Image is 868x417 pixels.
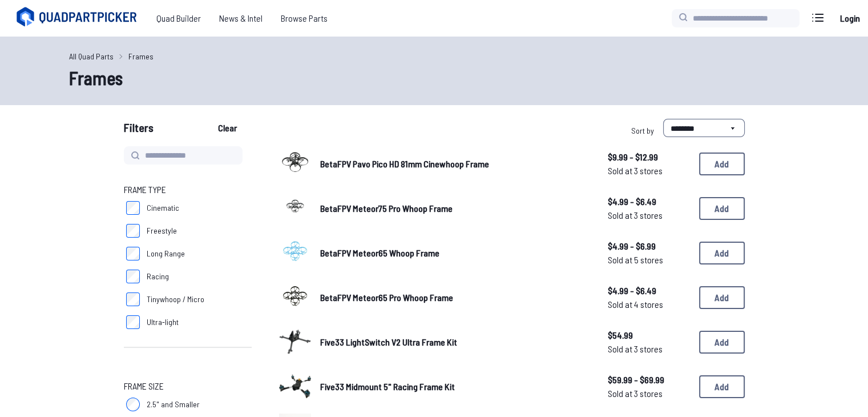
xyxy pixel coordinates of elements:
a: All Quad Parts [69,50,114,62]
input: Racing [126,270,140,283]
img: image [279,280,311,312]
button: Add [699,153,745,175]
input: Cinematic [126,201,140,215]
button: Add [699,242,745,264]
span: $54.99 [608,328,690,342]
img: image [279,191,311,223]
a: BetaFPV Meteor65 Whoop Frame [320,246,590,260]
img: image [279,324,311,356]
span: Five33 Midmount 5" Racing Frame Kit [320,381,455,392]
a: image [279,280,311,315]
img: image [279,235,311,267]
span: Sold at 5 stores [608,253,690,267]
span: $4.99 - $6.49 [608,195,690,209]
span: Racing [147,271,169,282]
span: BetaFPV Meteor65 Pro Whoop Frame [320,292,453,303]
span: BetaFPV Pavo Pico HD 81mm Cinewhoop Frame [320,158,489,169]
span: Five33 LightSwitch V2 Ultra Frame Kit [320,336,457,347]
span: BetaFPV Meteor75 Pro Whoop Frame [320,203,453,214]
span: Frame Type [124,183,166,197]
span: Sold at 3 stores [608,209,690,222]
input: Tinywhoop / Micro [126,292,140,306]
span: BetaFPV Meteor65 Whoop Frame [320,247,439,258]
span: $4.99 - $6.49 [608,284,690,298]
h1: Frames [69,64,800,91]
a: image [279,235,311,271]
span: Freestyle [147,225,177,236]
a: image [279,324,311,360]
a: Five33 LightSwitch V2 Ultra Frame Kit [320,335,590,349]
a: image [279,191,311,226]
img: image [279,146,311,178]
a: Quad Builder [147,7,210,30]
button: Add [699,375,745,398]
span: Cinematic [147,202,179,214]
img: image [279,369,311,401]
span: Frame Size [124,379,164,393]
span: $59.99 - $69.99 [608,373,690,387]
a: Browse Parts [272,7,337,30]
button: Add [699,331,745,354]
a: BetaFPV Meteor65 Pro Whoop Frame [320,291,590,304]
a: BetaFPV Meteor75 Pro Whoop Frame [320,202,590,215]
span: Ultra-light [147,316,179,328]
span: Sort by [631,126,654,135]
span: Sold at 3 stores [608,387,690,400]
input: Freestyle [126,224,140,238]
button: Add [699,197,745,220]
a: Login [836,7,863,30]
span: Sold at 3 stores [608,164,690,178]
button: Clear [208,119,247,137]
span: Filters [124,119,154,142]
span: Tinywhoop / Micro [147,294,204,305]
span: Long Range [147,248,185,259]
a: Five33 Midmount 5" Racing Frame Kit [320,380,590,394]
a: BetaFPV Pavo Pico HD 81mm Cinewhoop Frame [320,157,590,171]
input: 2.5" and Smaller [126,398,140,411]
select: Sort by [663,119,745,137]
span: $9.99 - $12.99 [608,150,690,164]
span: Sold at 4 stores [608,298,690,311]
span: $4.99 - $6.99 [608,239,690,253]
button: Add [699,286,745,309]
span: 2.5" and Smaller [147,399,200,410]
span: Sold at 3 stores [608,342,690,356]
input: Ultra-light [126,315,140,329]
a: News & Intel [210,7,272,30]
a: image [279,369,311,404]
input: Long Range [126,247,140,260]
a: Frames [128,50,154,62]
a: image [279,146,311,182]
